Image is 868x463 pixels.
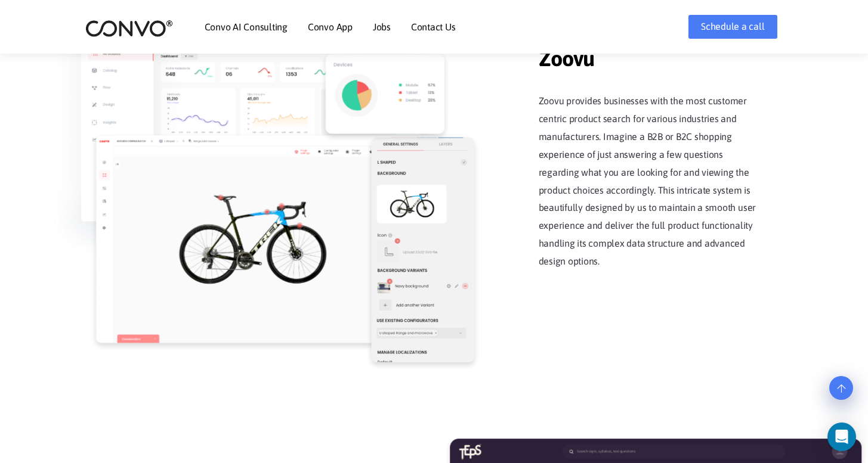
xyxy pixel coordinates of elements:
a: Contact Us [411,22,456,32]
p: Zoovu provides businesses with the most customer centric product search for various industries an... [539,92,765,271]
a: Jobs [373,22,391,32]
div: Open Intercom Messenger [827,422,856,451]
img: logo_2.png [85,19,173,38]
a: Convo App [308,22,353,32]
a: Convo AI Consulting [205,22,288,32]
a: Schedule a call [688,15,777,39]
